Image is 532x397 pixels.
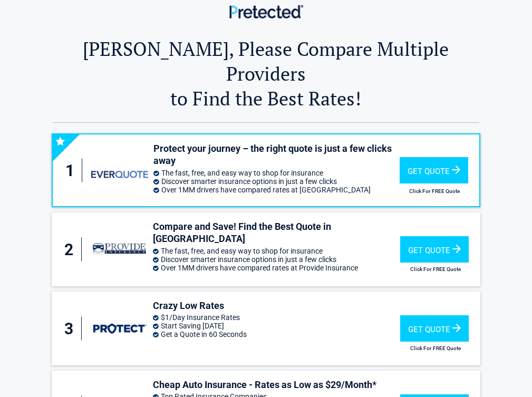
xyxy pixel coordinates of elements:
h3: Protect your journey – the right quote is just a few clicks away [153,142,399,167]
div: 3 [62,317,82,341]
div: 2 [62,238,82,262]
div: Get Quote [400,157,468,183]
img: everquote's logo [91,171,148,178]
li: The fast, free, and easy way to shop for insurance [153,247,400,255]
img: provide-insurance's logo [91,236,148,264]
h3: Compare and Save! Find the Best Quote in [GEOGRAPHIC_DATA] [153,220,400,245]
li: Discover smarter insurance options in just a few clicks [153,255,400,264]
h2: [PERSON_NAME], Please Compare Multiple Providers to Find the Best Rates! [53,36,479,111]
li: Discover smarter insurance options in just a few clicks [153,177,399,186]
li: The fast, free, and easy way to shop for insurance [153,169,399,177]
li: Get a Quote in 60 Seconds [153,330,400,338]
div: Get Quote [400,315,469,342]
h2: Click For FREE Quote [400,266,471,272]
li: Over 1MM drivers have compared rates at Provide Insurance [153,264,400,272]
h3: Cheap Auto Insurance - Rates as Low as $29/Month* [153,379,400,391]
h2: Click For FREE Quote [400,345,471,351]
img: Main Logo [229,5,303,18]
h2: Click For FREE Quote [400,188,470,194]
img: protect's logo [91,315,148,342]
li: Over 1MM drivers have compared rates at [GEOGRAPHIC_DATA] [153,186,399,194]
div: 1 [63,159,83,182]
div: Get Quote [400,236,469,263]
h3: Crazy Low Rates [153,299,400,312]
li: $1/Day Insurance Rates [153,313,400,322]
li: Start Saving [DATE] [153,322,400,330]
